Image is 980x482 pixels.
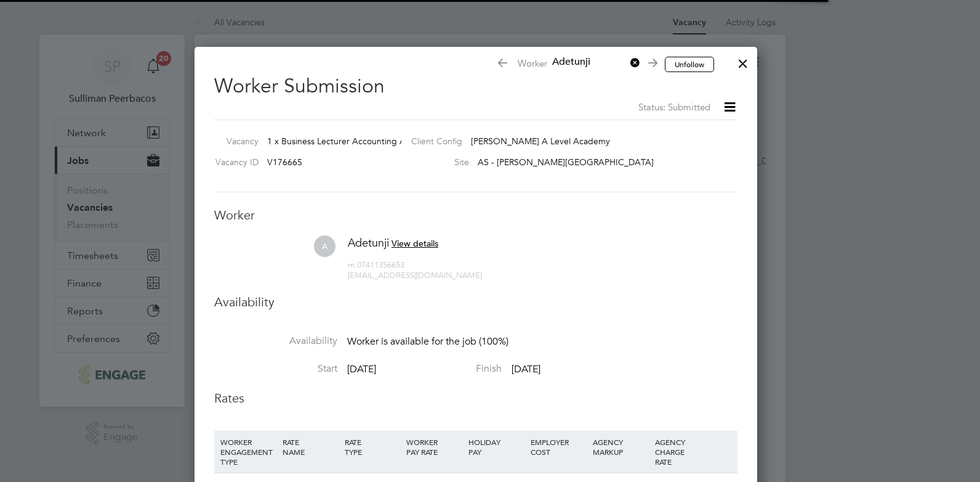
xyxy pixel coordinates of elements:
label: Vacancy [209,136,259,147]
span: AS - [PERSON_NAME][GEOGRAPHIC_DATA] [478,157,654,168]
span: 1 x Business Lecturer Accounting AAT (Inner) [267,136,444,147]
h2: Worker Submission [214,64,737,115]
label: Client Config [401,136,462,147]
div: AGENCY CHARGE RATE [652,431,693,473]
span: View details [392,238,438,249]
h3: Rates [214,390,737,406]
div: EMPLOYER COST [528,431,590,463]
span: A [314,235,335,257]
label: Availability [214,335,337,348]
span: V176665 [267,157,302,168]
h3: Availability [214,294,737,310]
span: Status: Submitted [638,101,710,113]
label: Vacancy ID [209,157,259,168]
div: WORKER ENGAGEMENT TYPE [217,431,279,473]
label: Finish [379,362,502,375]
div: WORKER PAY RATE [403,431,465,463]
span: Worker [496,55,656,73]
div: AGENCY MARKUP [590,431,652,463]
span: m: [348,259,357,270]
span: [DATE] [512,363,540,375]
div: HOLIDAY PAY [465,431,528,463]
button: Unfollow [665,57,714,73]
span: 07411356653 [348,259,404,270]
h3: Worker [214,207,737,223]
span: Adetunji [348,235,389,250]
label: Site [401,157,469,168]
span: [DATE] [347,363,376,375]
span: [EMAIL_ADDRESS][DOMAIN_NAME] [348,270,482,280]
span: [PERSON_NAME] A Level Academy [471,136,610,147]
span: Worker is available for the job (100%) [347,335,508,348]
span: Adetunji [547,55,640,69]
div: RATE NAME [279,431,342,463]
div: RATE TYPE [342,431,404,463]
label: Start [214,362,337,375]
